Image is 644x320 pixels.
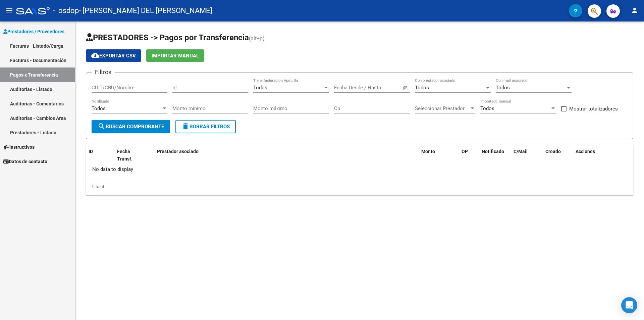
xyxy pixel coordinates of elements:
[415,105,469,111] span: Seleccionar Prestador
[419,144,459,167] datatable-header-cell: Monto
[511,144,543,167] datatable-header-cell: C/Mail
[91,53,136,59] span: Exportar CSV
[92,67,115,77] h3: Filtros
[573,144,633,167] datatable-header-cell: Acciones
[157,149,199,154] span: Prestador asociado
[98,122,106,130] mat-icon: search
[3,143,35,151] span: Instructivos
[181,124,230,130] span: Borrar Filtros
[86,144,114,167] datatable-header-cell: ID
[86,161,633,178] div: No data to display
[53,3,79,18] span: - osdop
[459,144,479,167] datatable-header-cell: OP
[334,85,356,91] input: Start date
[543,144,573,167] datatable-header-cell: Creado
[462,149,468,154] span: OP
[362,85,394,91] input: End date
[181,122,190,130] mat-icon: delete
[576,149,595,154] span: Acciones
[152,53,199,59] span: Importar Manual
[415,85,429,91] span: Todos
[5,6,13,14] mat-icon: menu
[545,149,561,154] span: Creado
[479,144,511,167] datatable-header-cell: Notificado
[621,297,637,313] div: Open Intercom Messenger
[154,144,419,167] datatable-header-cell: Prestador asociado
[631,6,639,14] mat-icon: person
[249,35,265,42] span: (alt+p)
[89,149,93,154] span: ID
[91,51,99,59] mat-icon: cloud_download
[480,105,494,111] span: Todos
[86,49,141,62] button: Exportar CSV
[175,120,236,133] button: Borrar Filtros
[117,149,132,162] span: Fecha Transf.
[92,120,170,133] button: Buscar Comprobante
[496,85,510,91] span: Todos
[86,178,633,195] div: 0 total
[253,85,267,91] span: Todos
[569,105,618,113] span: Mostrar totalizadores
[402,84,410,92] button: Open calendar
[3,28,64,35] span: Prestadores / Proveedores
[92,105,106,111] span: Todos
[482,149,504,154] span: Notificado
[98,124,164,130] span: Buscar Comprobante
[3,158,47,165] span: Datos de contacto
[146,49,204,62] button: Importar Manual
[114,144,145,167] datatable-header-cell: Fecha Transf.
[514,149,528,154] span: C/Mail
[79,3,212,18] span: - [PERSON_NAME] DEL [PERSON_NAME]
[421,149,435,154] span: Monto
[86,33,249,42] span: PRESTADORES -> Pagos por Transferencia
